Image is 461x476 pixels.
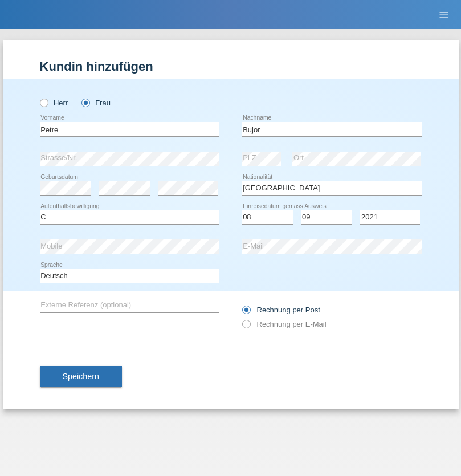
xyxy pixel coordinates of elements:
label: Rechnung per Post [242,306,320,314]
span: Speichern [63,372,99,381]
a: menu [433,11,455,18]
input: Herr [40,99,47,106]
input: Rechnung per Post [242,306,250,320]
label: Rechnung per E-Mail [242,320,327,328]
i: menu [438,9,450,21]
h1: Kundin hinzufügen [40,59,422,74]
input: Frau [81,99,89,106]
input: Rechnung per E-Mail [242,320,250,334]
button: Speichern [40,366,122,388]
label: Frau [81,99,111,107]
label: Herr [40,99,68,107]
